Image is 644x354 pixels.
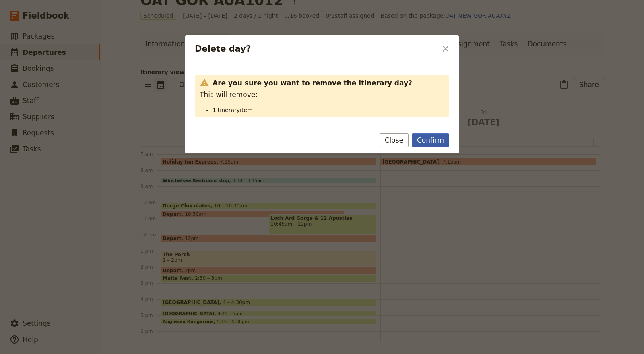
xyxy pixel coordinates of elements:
[412,133,449,147] button: Confirm
[380,133,409,147] button: Close
[213,78,444,88] strong: Are you sure you want to remove the itinerary day?
[213,106,444,114] li: 1 itinerary item
[439,42,452,56] button: Close dialog
[195,43,437,55] h2: Delete day?
[200,90,444,99] p: This will remove:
